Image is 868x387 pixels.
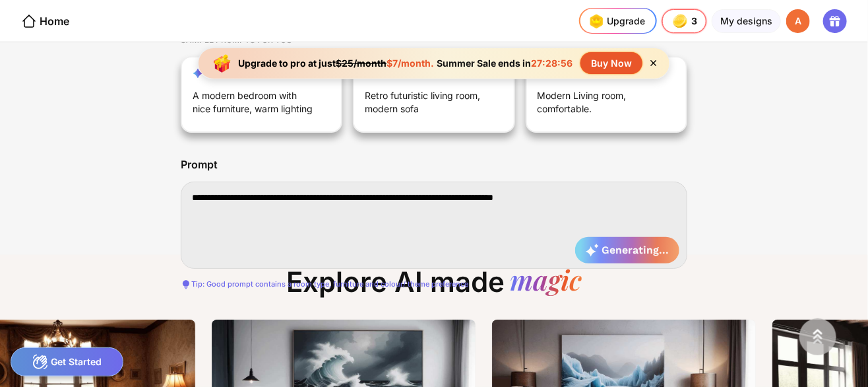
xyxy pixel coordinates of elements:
div: A [786,9,810,33]
div: Tip: Good prompt contains a room type, furniture and colour/ theme preference [181,279,687,290]
span: 3 [691,16,698,26]
span: 27:28:56 [531,57,573,69]
div: Prompt [181,159,218,171]
div: A modern bedroom with nice furniture, warm lighting [193,89,317,121]
div: Buy Now [580,52,642,74]
div: My designs [712,9,781,33]
div: Summer Sale ends in [434,57,575,69]
span: $7/month. [387,57,434,69]
div: Retro futuristic living room, modern sofa [365,89,489,121]
img: upgrade-nav-btn-icon.gif [586,11,607,32]
div: Upgrade [586,11,645,32]
div: Get Started [11,347,123,376]
span: $25/month [336,57,387,69]
div: Modern Living room, comfortable. [538,89,662,121]
img: upgrade-banner-new-year-icon.gif [209,50,235,77]
div: Home [21,13,69,29]
div: Upgrade to pro at just [238,57,434,69]
img: reimagine-star-icon.svg [193,68,203,79]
